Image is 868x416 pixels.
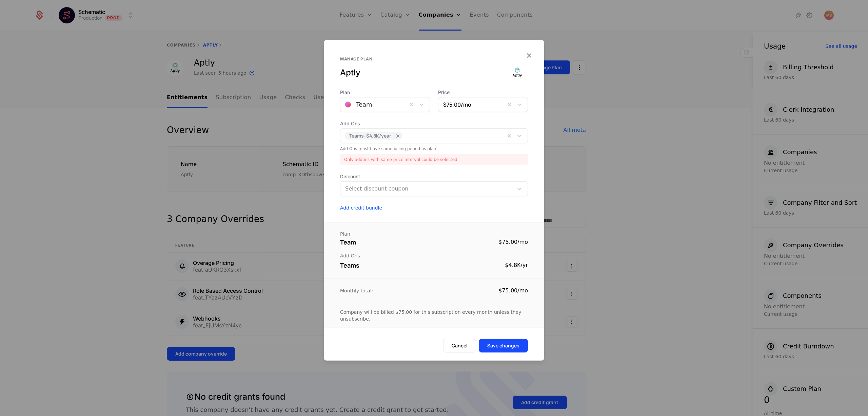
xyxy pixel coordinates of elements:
img: Aptly [509,64,525,80]
div: $75.00 / mo [498,286,528,294]
div: Plan [340,230,528,237]
div: $75.00 / mo [498,238,528,246]
span: Teams · $4.8K /year [347,132,394,139]
div: Aptly [340,67,509,78]
span: Price [438,89,528,95]
div: Team [340,237,356,247]
div: Add Ons [340,252,528,259]
div: Only addons with same price interval could be selected [340,154,528,165]
div: Monthly total: [340,287,373,294]
span: Add Ons [340,120,528,127]
div: Add Ons must have same billing period as plan [340,146,528,151]
span: Plan [340,89,430,95]
button: Save changes [479,339,528,352]
div: Company will be billed $75.00 for this subscription every month unless they unsubscribe. [340,308,528,322]
div: $4.8K /yr [505,261,528,269]
span: Discount [340,173,528,180]
button: Add credit bundle [340,204,528,211]
button: Cancel [443,339,476,352]
div: Remove [object Object] [394,132,402,139]
div: Manage plan [340,56,509,61]
div: Teams [340,260,359,270]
